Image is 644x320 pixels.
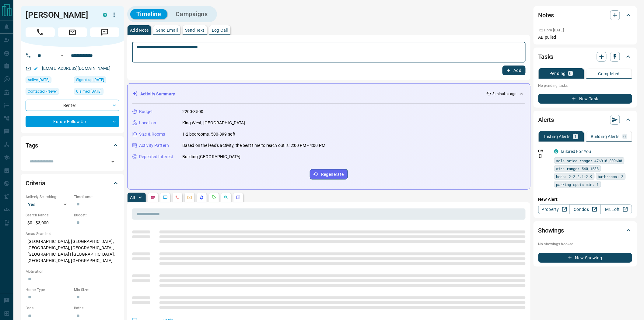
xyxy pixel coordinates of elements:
p: All [130,195,135,200]
svg: Calls [175,195,180,200]
span: Claimed [DATE] [76,88,101,94]
p: 2200-3500 [182,108,203,115]
svg: Emails [187,195,192,200]
p: Min Size: [74,287,119,293]
p: Beds: [26,305,71,311]
span: Contacted - Never [28,88,57,94]
p: Motivation: [26,269,119,274]
h2: Tags [26,140,38,150]
button: Open [109,158,117,166]
svg: Opportunities [224,195,229,200]
svg: Email Verified [33,66,38,71]
h2: Alerts [538,115,554,125]
p: 0 [624,134,626,139]
svg: Push Notification Only [538,154,543,158]
p: Activity Summary [140,91,175,97]
div: condos.ca [103,13,107,17]
div: Notes [538,8,632,23]
div: Tasks [538,49,632,64]
button: Add [502,66,526,75]
div: Alerts [538,112,632,127]
svg: Listing Alerts [199,195,204,200]
a: Condos [569,204,601,214]
a: Property [538,204,570,214]
button: Campaigns [170,9,214,19]
span: Call [26,27,55,37]
p: No showings booked [538,241,632,247]
p: Size & Rooms [139,131,165,137]
p: 3 minutes ago [492,91,516,97]
p: AB pulled [538,34,632,41]
p: Activity Pattern [139,142,169,149]
span: beds: 2-2,2.1-2.9 [556,173,593,180]
a: Mr.Loft [600,204,632,214]
p: Add Note [130,28,149,32]
p: Pending [549,71,566,76]
p: Building Alerts [591,134,620,139]
p: $0 - $3,000 [26,218,71,228]
button: Timeline [130,9,167,19]
p: No pending tasks [538,81,632,90]
p: Home Type: [26,287,71,293]
p: Baths: [74,305,119,311]
p: Location [139,120,156,126]
div: Criteria [26,176,119,190]
p: Timeframe: [74,194,119,200]
p: King West, [GEOGRAPHIC_DATA] [182,120,245,126]
svg: Notes [151,195,156,200]
p: Areas Searched: [26,231,119,236]
p: Budget [139,108,153,115]
p: Repeated Interest [139,154,173,160]
button: Open [58,52,66,59]
h1: [PERSON_NAME] [26,10,94,20]
h2: Criteria [26,178,45,188]
p: Building [GEOGRAPHIC_DATA] [182,154,240,160]
a: Tailored For You [560,149,591,154]
p: 1 [574,134,577,139]
button: New Showing [538,253,632,263]
svg: Requests [212,195,216,200]
div: Wed Dec 20 2023 [74,88,119,97]
button: Regenerate [310,169,348,180]
p: Based on the lead's activity, the best time to reach out is: 2:00 PM - 4:00 PM [182,142,325,149]
div: Yes [26,200,71,209]
p: 1:21 pm [DATE] [538,28,564,32]
div: Future Follow Up [26,116,119,127]
p: Actively Searching: [26,194,71,200]
p: New Alert: [538,196,632,203]
span: Active [DATE] [28,77,49,83]
div: Showings [538,223,632,238]
span: sale price range: 476910,809600 [556,158,622,164]
p: [GEOGRAPHIC_DATA], [GEOGRAPHIC_DATA], [GEOGRAPHIC_DATA], [GEOGRAPHIC_DATA], [GEOGRAPHIC_DATA] | [... [26,236,119,266]
div: Activity Summary3 minutes ago [132,88,525,100]
p: Completed [598,72,620,76]
span: Signed up [DATE] [76,77,104,83]
p: Search Range: [26,212,71,218]
div: Tue Dec 19 2023 [74,76,119,85]
span: Message [90,27,119,37]
p: Listing Alerts [544,134,571,139]
span: size range: 540,1538 [556,165,599,172]
h2: Showings [538,226,564,235]
h2: Tasks [538,52,554,62]
p: 0 [569,71,572,76]
div: Tags [26,138,119,153]
p: Send Email [156,28,178,32]
button: New Task [538,94,632,104]
svg: Agent Actions [236,195,241,200]
p: 1-2 bedrooms, 500-899 sqft [182,131,236,137]
p: Off [538,148,551,154]
span: parking spots min: 1 [556,181,599,187]
p: Budget: [74,212,119,218]
span: Email [58,27,87,37]
p: Log Call [212,28,228,32]
p: Send Text [185,28,205,32]
svg: Lead Browsing Activity [163,195,168,200]
div: condos.ca [554,149,558,154]
a: [EMAIL_ADDRESS][DOMAIN_NAME] [42,66,111,71]
span: bathrooms: 2 [598,173,624,180]
div: Renter [26,100,119,111]
h2: Notes [538,10,554,20]
div: Sun Jul 27 2025 [26,76,71,85]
